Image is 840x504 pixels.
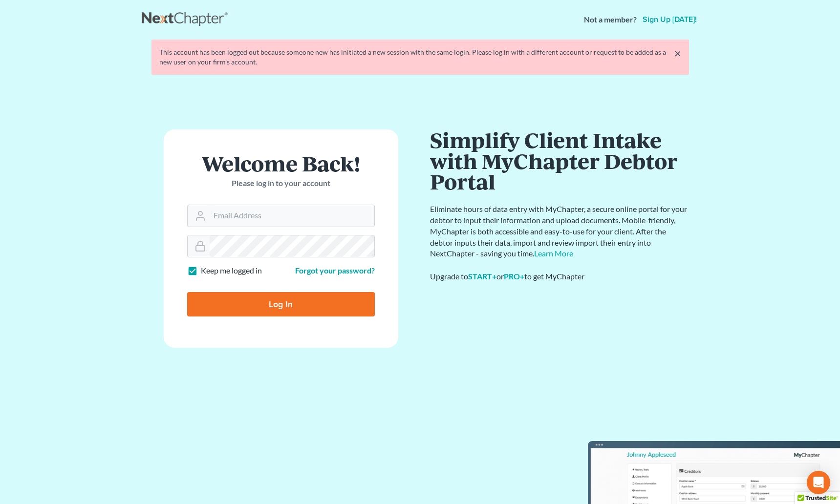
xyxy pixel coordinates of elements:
[201,265,262,276] label: Keep me logged in
[187,178,375,189] p: Please log in to your account
[807,471,830,494] div: Open Intercom Messenger
[187,292,375,316] input: Log In
[430,129,689,192] h1: Simplify Client Intake with MyChapter Debtor Portal
[641,16,699,23] a: Sign up [DATE]!
[534,249,573,258] a: Learn More
[430,204,689,259] p: Eliminate hours of data entry with MyChapter, a secure online portal for your debtor to input the...
[584,14,637,25] strong: Not a member?
[430,271,689,282] div: Upgrade to or to get MyChapter
[210,205,374,227] input: Email Address
[295,266,375,275] a: Forgot your password?
[468,272,496,281] a: START+
[187,153,375,174] h1: Welcome Back!
[504,272,524,281] a: PRO+
[674,47,681,59] a: ×
[159,47,681,67] div: This account has been logged out because someone new has initiated a new session with the same lo...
